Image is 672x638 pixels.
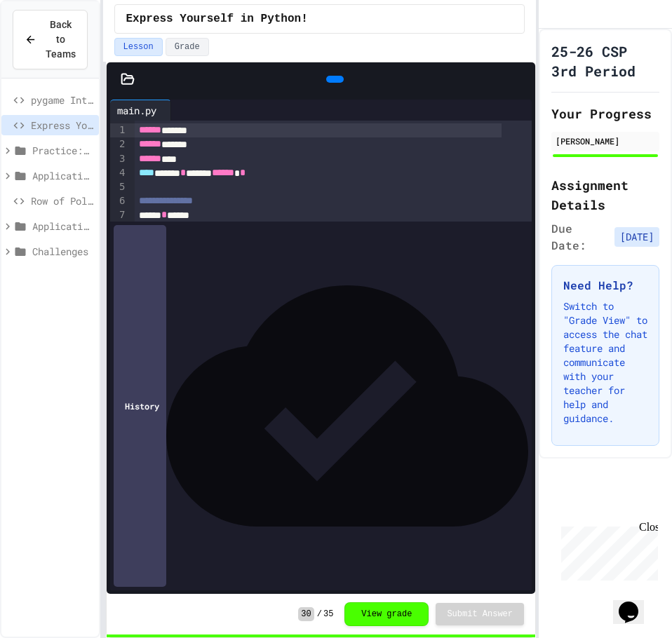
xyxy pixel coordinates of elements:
iframe: chat widget [556,521,658,581]
span: [DATE] [614,227,659,247]
span: Challenges [32,244,93,259]
span: pygame Intro [31,93,93,107]
h2: Assignment Details [551,175,659,215]
div: 7 [110,208,128,222]
span: Due Date: [551,220,609,254]
span: Back to Teams [46,18,76,62]
p: Switch to "Grade View" to access the chat feature and communicate with your teacher for help and ... [563,299,647,426]
div: 5 [110,180,128,194]
iframe: chat widget [613,582,658,624]
button: Submit Answer [436,603,524,625]
span: Express Yourself in Python! [126,11,308,27]
span: 35 [323,609,333,620]
div: 2 [110,137,128,151]
div: 1 [110,123,128,137]
span: Express Yourself in Python! [31,118,93,133]
span: 30 [298,607,314,621]
button: View grade [344,602,429,626]
div: History [114,225,166,588]
div: main.py [110,100,171,121]
span: Submit Answer [447,609,513,620]
button: Lesson [114,38,163,56]
div: [PERSON_NAME] [556,135,655,147]
div: main.py [110,103,163,118]
div: 3 [110,152,128,166]
h1: 25-26 CSP 3rd Period [551,41,659,81]
button: Grade [166,38,209,56]
div: 6 [110,194,128,208]
span: Application: Strings, Inputs, Math [32,219,93,233]
span: Row of Polygons [31,194,93,208]
span: / [317,609,322,620]
button: Back to Teams [13,10,88,69]
span: Application: Variables/Print [32,168,93,183]
span: Practice: Variables/Print [32,143,93,158]
h3: Need Help? [563,277,647,294]
h2: Your Progress [551,104,659,123]
div: 4 [110,166,128,180]
div: Chat with us now!Close [6,6,97,89]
